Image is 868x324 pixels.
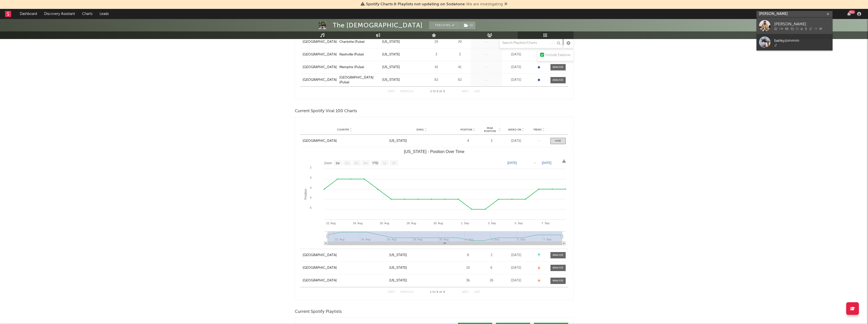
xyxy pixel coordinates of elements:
text: 7. Sep [541,222,549,225]
div: [US_STATE] [389,139,407,144]
input: Search Playlists/Charts [500,38,563,48]
div: 3 [425,52,448,57]
span: Dismiss [504,2,507,6]
div: Include Features [545,52,571,58]
div: 41 [450,65,469,70]
text: 22. Aug [326,222,335,225]
div: The [DEMOGRAPHIC_DATA] [333,22,423,29]
input: Search for artists [756,11,833,17]
div: [US_STATE] [389,278,407,283]
a: [US_STATE] [382,40,422,45]
button: Last [474,90,481,93]
div: [GEOGRAPHIC_DATA] [303,278,337,283]
span: Added On [508,128,521,131]
a: [GEOGRAPHIC_DATA] [303,78,337,83]
text: 26. Aug [380,222,389,225]
svg: Tennessee - Position Over Time [300,147,568,249]
div: 36 [457,278,479,283]
div: 1 5 5 [424,89,452,95]
span: Peak Position [482,127,498,133]
div: [GEOGRAPHIC_DATA] [303,253,337,258]
span: Spotify Charts & Playlists not updating on Sodatone [366,2,465,6]
a: [GEOGRAPHIC_DATA] [303,40,337,45]
text: 3. Sep [488,222,496,225]
div: 8 [457,253,479,258]
span: Current Spotify Playlists [295,309,342,315]
div: [DATE] [504,278,529,283]
span: of [439,291,442,293]
text: → [533,161,537,165]
a: Charts [79,9,96,19]
text: 2 [310,166,311,169]
button: Previous [400,90,414,93]
button: (1) [461,22,475,29]
span: Country [337,128,349,131]
div: [DATE] [504,265,529,271]
a: [GEOGRAPHIC_DATA] [303,278,387,283]
a: [US_STATE] [382,65,422,70]
a: [GEOGRAPHIC_DATA] [303,52,337,57]
div: [GEOGRAPHIC_DATA] [303,139,337,144]
a: [PERSON_NAME] [756,17,833,34]
div: 82 [425,78,448,83]
button: 99+ [847,12,851,16]
button: Next [462,90,469,93]
div: 3 [482,139,501,144]
div: 99 + [849,10,855,14]
div: 26 [482,278,501,283]
text: [DATE] [507,161,517,165]
button: First [388,90,395,93]
span: Current Spotify Viral 100 Charts [295,108,357,114]
a: [GEOGRAPHIC_DATA] [303,265,387,271]
div: 3 [450,52,469,57]
text: Zoom [324,161,332,165]
span: Position [460,128,472,131]
span: Trend [533,128,542,131]
text: 1. Sep [461,222,469,225]
span: Song [416,128,424,131]
text: 1w [336,161,340,165]
div: 1 4 4 [424,289,452,295]
div: Nashville (Pulse) [339,52,364,57]
div: [DATE] [504,139,529,144]
div: 82 [450,78,469,83]
a: Memphis (Pulse) [339,65,380,70]
div: 29 [450,40,469,45]
div: 6 [482,265,501,271]
text: 30. Aug [433,222,443,225]
div: [DATE] [504,52,529,57]
button: Next [462,291,469,294]
div: 2 [482,253,501,258]
div: Memphis (Pulse) [339,65,364,70]
text: 3m [354,161,358,165]
button: Tracking [429,22,461,29]
text: 1y [383,161,386,165]
div: [DATE] [504,65,529,70]
text: Position [304,189,307,200]
text: 4 [310,186,311,189]
div: 29 [425,40,448,45]
div: 41 [425,65,448,70]
div: [GEOGRAPHIC_DATA] [303,265,337,271]
a: Nashville (Pulse) [339,52,380,57]
a: Dashboard [16,9,41,19]
button: Previous [400,291,414,294]
a: [US_STATE] [389,139,454,144]
text: 6m [363,161,368,165]
span: ( 1 ) [461,22,476,29]
div: 4 [457,139,479,144]
text: All [392,161,395,165]
div: [DATE] [504,78,529,83]
text: 3 [310,176,311,179]
button: Last [474,291,481,294]
a: Discovery Assistant [41,9,79,19]
text: 24. Aug [353,222,362,225]
div: Charlotte (Pulse) [339,40,365,45]
a: Charlotte (Pulse) [339,40,380,45]
a: [US_STATE] [389,278,454,283]
span: to [432,291,435,293]
div: [GEOGRAPHIC_DATA] (Pulse) [339,75,380,85]
text: [DATE] [542,161,551,165]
